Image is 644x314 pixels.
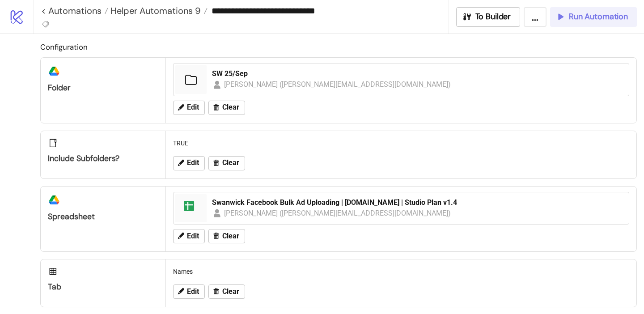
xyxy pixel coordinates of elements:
[212,69,623,79] div: SW 25/Sep
[224,208,451,219] div: [PERSON_NAME] ([PERSON_NAME][EMAIL_ADDRESS][DOMAIN_NAME])
[212,198,623,208] div: Swanwick Facebook Bulk Ad Uploading | [DOMAIN_NAME] | Studio Plan v1.4
[187,288,199,296] span: Edit
[222,288,239,296] span: Clear
[222,103,239,111] span: Clear
[40,41,637,53] h2: Configuration
[224,79,451,90] div: [PERSON_NAME] ([PERSON_NAME][EMAIL_ADDRESS][DOMAIN_NAME])
[208,156,245,170] button: Clear
[173,284,205,299] button: Edit
[108,5,201,17] span: Helper Automations 9
[187,159,199,167] span: Edit
[475,12,511,22] span: To Builder
[173,156,205,170] button: Edit
[550,7,637,27] button: Run Automation
[208,284,245,299] button: Clear
[108,6,208,15] a: Helper Automations 9
[48,83,158,93] div: Folder
[187,103,199,111] span: Edit
[41,6,108,15] a: < Automations
[48,212,158,222] div: Spreadsheet
[569,12,628,22] span: Run Automation
[222,232,239,240] span: Clear
[169,263,633,280] div: Names
[173,101,205,115] button: Edit
[208,101,245,115] button: Clear
[48,282,158,292] div: Tab
[222,159,239,167] span: Clear
[208,229,245,243] button: Clear
[187,232,199,240] span: Edit
[524,7,547,27] button: ...
[173,229,205,243] button: Edit
[48,153,158,164] div: Include subfolders?
[169,135,633,152] div: TRUE
[456,7,521,27] button: To Builder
